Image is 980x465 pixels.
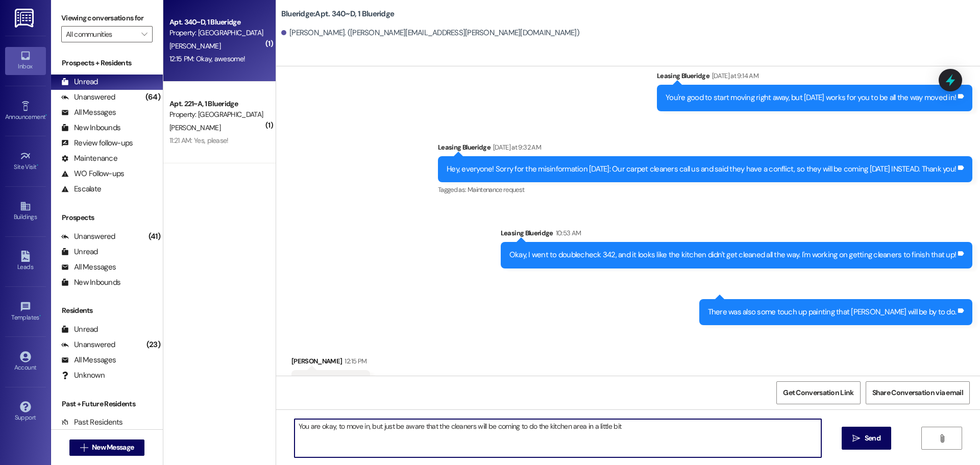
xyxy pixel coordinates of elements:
div: [PERSON_NAME]. ([PERSON_NAME][EMAIL_ADDRESS][PERSON_NAME][DOMAIN_NAME]) [281,28,579,38]
div: New Inbounds [61,277,120,288]
div: Review follow-ups [61,138,133,149]
div: Unread [61,77,98,87]
a: Site Visit • [5,148,46,175]
i:  [852,434,860,443]
div: Unanswered [61,231,115,242]
a: Account [5,348,46,376]
div: Leasing Blueridge [501,228,972,242]
div: Past + Future Residents [51,399,163,409]
a: Buildings [5,198,46,225]
div: Unknown [61,370,105,381]
div: 11:21 AM: Yes, please! [169,136,229,145]
div: Property: [GEOGRAPHIC_DATA] [169,109,264,120]
button: New Message [69,439,145,456]
div: Tagged as: [438,182,972,197]
div: Past Residents [61,417,123,428]
span: • [37,162,38,169]
div: You're good to start moving right away, but [DATE] works for you to be all the way moved in! [666,92,956,103]
div: All Messages [61,355,116,365]
div: 10:53 AM [553,228,581,238]
div: 12:15 PM: Okay, awesome! [169,54,245,63]
span: • [39,312,41,320]
span: Get Conversation Link [783,387,853,398]
i:  [938,434,946,443]
div: Escalate [61,184,101,194]
div: All Messages [61,107,116,118]
div: Unread [61,324,98,335]
div: Apt. 221~A, 1 Blueridge [169,99,264,109]
div: (23) [144,337,163,353]
div: Hey, everyone! Sorry for the misinformation [DATE]: Our carpet cleaners call us and said they hav... [447,164,956,175]
div: All Messages [61,262,116,273]
div: (41) [146,229,163,244]
button: Get Conversation Link [776,381,860,404]
div: Property: [GEOGRAPHIC_DATA] [169,28,264,38]
div: Okay, I went to doublecheck 342, and it looks like the kitchen didn't get cleaned all the way. I'... [509,250,956,260]
a: Support [5,398,46,426]
textarea: You are okay, to move in, but just be aware that the cleaners will be coming to do the kitchen ar... [295,419,821,457]
button: Share Conversation via email [866,381,970,404]
div: Leasing Blueridge [657,70,972,85]
div: Unanswered [61,92,115,103]
span: Send [865,433,880,444]
div: [DATE] at 9:32 AM [491,142,541,153]
div: [DATE] at 9:14 AM [709,70,758,81]
div: WO Follow-ups [61,168,124,179]
div: Unanswered [61,339,115,350]
div: 12:15 PM [342,356,366,366]
span: Maintenance request [468,185,525,194]
a: Inbox [5,47,46,75]
label: Viewing conversations for [61,10,153,26]
div: Leasing Blueridge [438,142,972,156]
img: ResiDesk Logo [15,9,36,28]
i:  [80,444,88,452]
span: [PERSON_NAME] [169,41,220,51]
div: Prospects + Residents [51,58,163,68]
div: [PERSON_NAME] [291,356,370,370]
div: Residents [51,305,163,316]
input: All communities [66,26,136,42]
i:  [141,30,147,38]
div: Apt. 340~D, 1 Blueridge [169,17,264,28]
div: Prospects [51,212,163,223]
span: Share Conversation via email [872,387,963,398]
span: [PERSON_NAME] [169,123,220,132]
div: Maintenance [61,153,117,164]
div: New Inbounds [61,123,120,133]
div: There was also some touch up painting that [PERSON_NAME] will be by to do. [708,307,957,317]
div: (64) [143,89,163,105]
a: Leads [5,248,46,275]
b: Blueridge: Apt. 340~D, 1 Blueridge [281,9,394,19]
button: Send [842,427,891,450]
a: Templates • [5,298,46,326]
span: • [45,112,47,119]
div: Unread [61,247,98,257]
span: New Message [92,442,134,453]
